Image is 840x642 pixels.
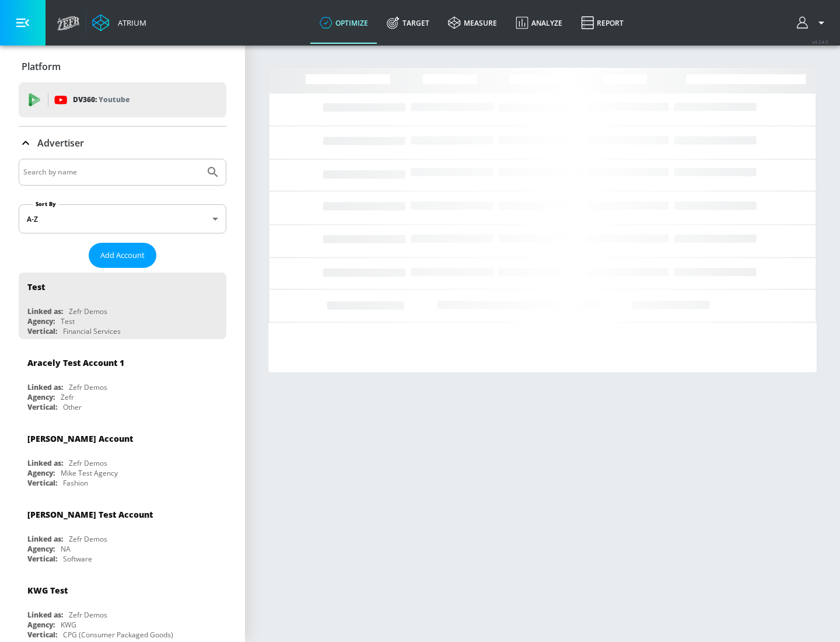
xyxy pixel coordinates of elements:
[19,500,226,567] div: [PERSON_NAME] Test AccountLinked as:Zefr DemosAgency:NAVertical:Software
[19,50,226,83] div: Platform
[33,200,58,208] label: Sort By
[69,610,107,620] div: Zefr Demos
[27,554,57,564] div: Vertical:
[113,18,146,28] div: Atrium
[63,630,173,640] div: CPG (Consumer Packaged Goods)
[439,2,506,44] a: measure
[89,243,156,268] button: Add Account
[310,2,377,44] a: optimize
[27,544,55,554] div: Agency:
[572,2,633,44] a: Report
[19,273,226,339] div: TestLinked as:Zefr DemosAgency:TestVertical:Financial Services
[27,316,55,326] div: Agency:
[377,2,439,44] a: Target
[27,306,63,316] div: Linked as:
[73,93,129,106] p: DV360:
[61,316,75,326] div: Test
[27,534,63,544] div: Linked as:
[19,127,226,159] div: Advertiser
[27,433,133,444] div: [PERSON_NAME] Account
[27,630,57,640] div: Vertical:
[27,281,45,292] div: Test
[63,478,88,488] div: Fashion
[63,554,92,564] div: Software
[27,620,55,630] div: Agency:
[19,424,226,491] div: [PERSON_NAME] AccountLinked as:Zefr DemosAgency:Mike Test AgencyVertical:Fashion
[27,458,63,468] div: Linked as:
[37,137,84,149] p: Advertiser
[61,392,74,402] div: Zefr
[812,39,828,45] span: v 4.24.0
[27,402,57,412] div: Vertical:
[27,585,68,596] div: KWG Test
[61,468,118,478] div: Mike Test Agency
[19,82,226,117] div: DV360: Youtube
[27,392,55,402] div: Agency:
[69,306,107,316] div: Zefr Demos
[19,348,226,415] div: Aracely Test Account 1Linked as:Zefr DemosAgency:ZefrVertical:Other
[27,478,57,488] div: Vertical:
[27,610,63,620] div: Linked as:
[69,382,107,392] div: Zefr Demos
[63,326,121,336] div: Financial Services
[506,2,572,44] a: Analyze
[69,458,107,468] div: Zefr Demos
[27,326,57,336] div: Vertical:
[99,93,129,106] p: Youtube
[22,60,61,73] p: Platform
[61,620,76,630] div: KWG
[92,14,146,32] a: Atrium
[27,509,153,520] div: [PERSON_NAME] Test Account
[19,204,226,233] div: A-Z
[27,468,55,478] div: Agency:
[69,534,107,544] div: Zefr Demos
[100,249,145,262] span: Add Account
[27,382,63,392] div: Linked as:
[63,402,82,412] div: Other
[27,357,124,368] div: Aracely Test Account 1
[23,165,200,180] input: Search by name
[61,544,71,554] div: NA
